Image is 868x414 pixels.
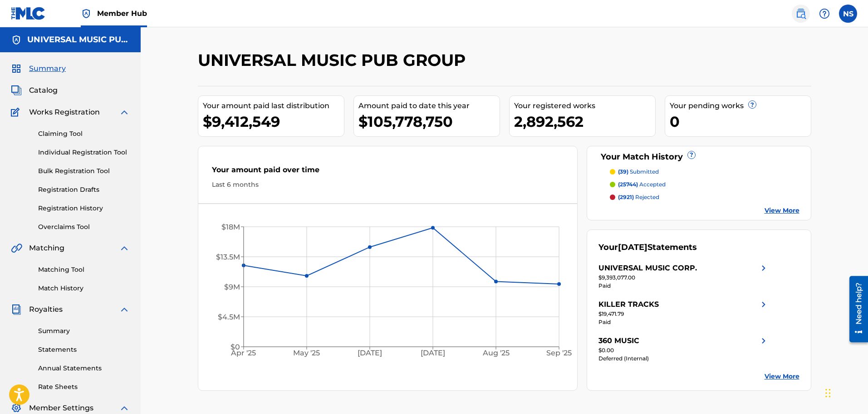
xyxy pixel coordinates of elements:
[29,243,64,254] span: Matching
[546,349,572,358] tspan: Sep '25
[688,151,695,159] span: ?
[198,50,470,70] h2: UNIVERSAL MUSIC PUB GROUP
[670,111,811,132] div: 0
[38,284,130,293] a: Match History
[293,349,320,358] tspan: May '25
[119,403,130,414] img: expand
[598,241,697,254] div: Your Statements
[421,349,445,358] tspan: [DATE]
[38,222,130,232] a: Overclaims Tool
[119,107,130,118] img: expand
[598,282,769,290] div: Paid
[598,335,639,346] div: 360 MUSIC
[29,107,100,118] span: Works Registration
[514,100,655,111] div: Your registered works
[203,111,344,132] div: $9,412,549
[843,272,868,345] iframe: Resource Center
[224,283,240,291] tspan: $9M
[758,299,769,310] img: right chevron icon
[598,299,659,310] div: KILLER TRACKS
[598,263,769,290] a: UNIVERSAL MUSIC CORP.right chevron icon$9,393,077.00Paid
[598,274,769,282] div: $9,393,077.00
[212,165,564,180] div: Your amount paid over time
[216,253,240,261] tspan: $13.5M
[598,263,697,274] div: UNIVERSAL MUSIC CORP.
[221,223,240,231] tspan: $18M
[792,5,810,23] a: Public Search
[598,354,769,363] div: Deferred (Internal)
[610,168,799,176] a: (39) submitted
[29,63,66,74] span: Summary
[598,335,769,363] a: 360 MUSICright chevron icon$0.00Deferred (Internal)
[758,263,769,274] img: right chevron icon
[38,345,130,354] a: Statements
[610,193,799,201] a: (2921) rejected
[358,349,382,358] tspan: [DATE]
[11,63,66,74] a: SummarySummary
[11,35,22,45] img: Accounts
[670,100,811,111] div: Your pending works
[11,403,22,414] img: Member Settings
[38,148,130,157] a: Individual Registration Tool
[618,180,666,189] p: accepted
[618,168,628,175] span: (39)
[38,326,130,336] a: Summary
[119,304,130,315] img: expand
[29,304,63,315] span: Royalties
[11,85,58,96] a: CatalogCatalog
[482,349,510,358] tspan: Aug '25
[38,382,130,392] a: Rate Sheets
[358,111,500,132] div: $105,778,750
[749,101,756,108] span: ?
[212,180,564,190] div: Last 6 months
[29,403,93,414] span: Member Settings
[598,346,769,354] div: $0.00
[11,107,23,118] img: Works Registration
[81,8,92,19] img: Top Rightsholder
[11,304,22,315] img: Royalties
[230,349,256,358] tspan: Apr '25
[38,129,130,139] a: Claiming Tool
[610,180,799,189] a: (25744) accepted
[203,100,344,111] div: Your amount paid last distribution
[618,193,659,201] p: rejected
[38,204,130,213] a: Registration History
[815,5,834,23] div: Help
[765,372,799,381] a: View More
[618,242,647,252] span: [DATE]
[38,265,130,274] a: Matching Tool
[358,100,500,111] div: Amount paid to date this year
[38,364,130,373] a: Annual Statements
[618,181,638,188] span: (25744)
[598,310,769,318] div: $19,471.79
[514,111,655,132] div: 2,892,562
[618,168,659,176] p: submitted
[11,243,22,254] img: Matching
[97,8,147,19] span: Member Hub
[758,335,769,346] img: right chevron icon
[29,85,58,96] span: Catalog
[230,343,240,351] tspan: $0
[819,8,830,19] img: help
[598,299,769,326] a: KILLER TRACKSright chevron icon$19,471.79Paid
[11,7,46,20] img: MLC Logo
[218,313,240,321] tspan: $4.5M
[38,185,130,195] a: Registration Drafts
[795,8,806,19] img: search
[839,5,857,23] div: User Menu
[11,63,22,74] img: Summary
[618,194,634,200] span: (2921)
[598,318,769,326] div: Paid
[119,243,130,254] img: expand
[27,35,130,45] h5: UNIVERSAL MUSIC PUB GROUP
[38,166,130,176] a: Bulk Registration Tool
[11,85,22,96] img: Catalog
[823,370,868,414] iframe: Chat Widget
[598,151,799,163] div: Your Match History
[825,379,831,407] div: Drag
[765,206,799,215] a: View More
